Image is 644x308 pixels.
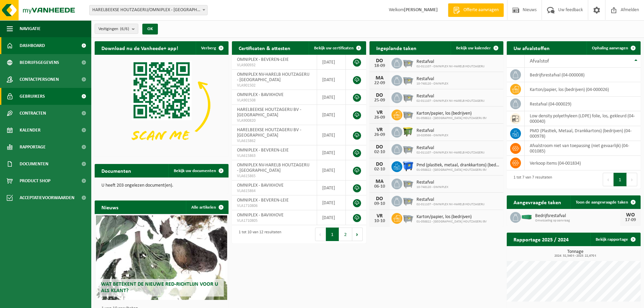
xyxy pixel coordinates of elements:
[20,20,41,37] span: Navigatie
[237,213,284,218] span: OMNIPLEX - BAVIKHOVE
[352,228,363,241] button: Next
[510,254,641,258] span: 2024: 32,540 t - 2025: 22,670 t
[237,218,312,223] span: VLA1710805
[101,183,222,188] p: U heeft 203 ongelezen document(en).
[462,7,500,14] span: Offerte aanvragen
[237,188,312,194] span: VLA615864
[373,98,386,103] div: 25-09
[373,196,386,202] div: DO
[507,195,568,209] h2: Aangevraagde taken
[373,93,386,98] div: DO
[416,203,484,207] span: 02-011107 - OMNIPLEX NV-HARELB HOUTZAGERIJ
[416,214,487,220] span: Karton/papier, los (bedrijven)
[373,213,386,219] div: VR
[317,90,346,105] td: [DATE]
[624,218,637,222] div: 17-09
[237,153,312,159] span: VLA615863
[570,195,640,209] a: Toon de aangevraagde taken
[402,57,414,68] img: WB-2500-GAL-GY-01
[237,107,301,118] span: HARELBEEKSE HOUTZAGERIJ BV - [GEOGRAPHIC_DATA]
[373,184,386,189] div: 06-10
[627,173,637,186] button: Next
[402,177,414,189] img: WB-2500-GAL-GY-01
[402,212,414,223] img: WB-2500-GAL-GY-01
[101,282,218,293] span: Wat betekent de nieuwe RED-richtlijn voor u als klant?
[232,41,297,54] h2: Certificaten & attesten
[20,156,48,172] span: Documenten
[90,5,207,15] span: HARELBEEKSE HOUTZAGERIJ/OMNIPLEX - HARELBEKE
[95,200,125,214] h2: Nieuws
[317,210,346,225] td: [DATE]
[201,46,216,50] span: Verberg
[416,168,500,172] span: 01-058822 - [GEOGRAPHIC_DATA] HOUTZAGERIJ BV
[510,250,641,258] h3: Tonnage
[373,162,386,167] div: DO
[314,46,354,50] span: Bekijk uw certificaten
[237,72,309,82] span: OMNIPLEX NV-HARELB HOUTZAGERIJ - [GEOGRAPHIC_DATA]
[603,173,614,186] button: Previous
[20,105,46,122] span: Contracten
[373,219,386,223] div: 10-10
[525,68,641,82] td: bedrijfsrestafval (04-000008)
[89,5,208,15] span: HARELBEEKSE HOUTZAGERIJ/OMNIPLEX - HARELBEKE
[530,58,549,64] span: Afvalstof
[416,128,448,134] span: Restafval
[402,74,414,86] img: WB-2500-GAL-GY-01
[590,233,640,246] a: Bekijk rapportage
[20,189,74,206] span: Acceptatievoorwaarden
[235,227,281,242] div: 1 tot 10 van 12 resultaten
[624,212,637,218] div: WO
[416,82,448,86] span: 10-748120 - OMNIPLEX
[174,169,216,173] span: Bekijk uw documenten
[456,46,491,50] span: Bekijk uw kalender
[237,173,312,179] span: VLA615865
[237,63,312,68] span: VLA900932
[237,83,312,88] span: VLA901502
[186,200,228,214] a: Alle artikelen
[168,164,228,177] a: Bekijk uw documenten
[416,220,487,224] span: 01-058822 - [GEOGRAPHIC_DATA] HOUTZAGERIJ BV
[525,156,641,170] td: verkoop items (04-001834)
[416,180,448,185] span: Restafval
[525,97,641,111] td: restafval (04-000029)
[95,24,138,34] button: Vestigingen(6/6)
[237,127,301,138] span: HARELBEEKSE HOUTZAGERIJ BV - [GEOGRAPHIC_DATA]
[373,133,386,137] div: 26-09
[20,37,45,54] span: Dashboard
[416,145,484,151] span: Restafval
[416,65,484,69] span: 02-011107 - OMNIPLEX NV-HARELB HOUTZAGERIJ
[576,200,628,205] span: Toon de aangevraagde taken
[317,125,346,145] td: [DATE]
[535,213,620,219] span: Bedrijfsrestafval
[402,91,414,103] img: WB-2500-GAL-GY-01
[587,41,640,55] a: Ophaling aanvragen
[373,179,386,184] div: MA
[95,41,185,54] h2: Download nu de Vanheede+ app!
[373,167,386,172] div: 02-10
[317,181,346,195] td: [DATE]
[614,173,627,186] button: 1
[373,64,386,68] div: 18-09
[237,57,289,62] span: OMNIPLEX - BEVEREN-LEIE
[416,59,484,65] span: Restafval
[369,41,423,54] h2: Ingeplande taken
[416,116,487,120] span: 01-058822 - [GEOGRAPHIC_DATA] HOUTZAGERIJ BV
[96,215,227,300] a: Wat betekent de nieuwe RED-richtlijn voor u als klant?
[237,118,312,123] span: VLA900820
[416,94,484,99] span: Restafval
[237,92,284,97] span: OMNIPLEX - BAVIKHOVE
[416,111,487,116] span: Karton/papier, los (bedrijven)
[510,172,552,187] div: 1 tot 7 van 7 resultaten
[20,139,46,156] span: Rapportage
[416,99,484,103] span: 02-011107 - OMNIPLEX NV-HARELB HOUTZAGERIJ
[326,228,339,241] button: 1
[535,219,620,223] span: Omwisseling op aanvraag
[373,75,386,81] div: MA
[448,3,504,17] a: Offerte aanvragen
[20,88,45,105] span: Gebruikers
[237,98,312,103] span: VLA901508
[317,195,346,210] td: [DATE]
[317,160,346,181] td: [DATE]
[373,58,386,64] div: DO
[416,185,448,189] span: 10-748120 - OMNIPLEX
